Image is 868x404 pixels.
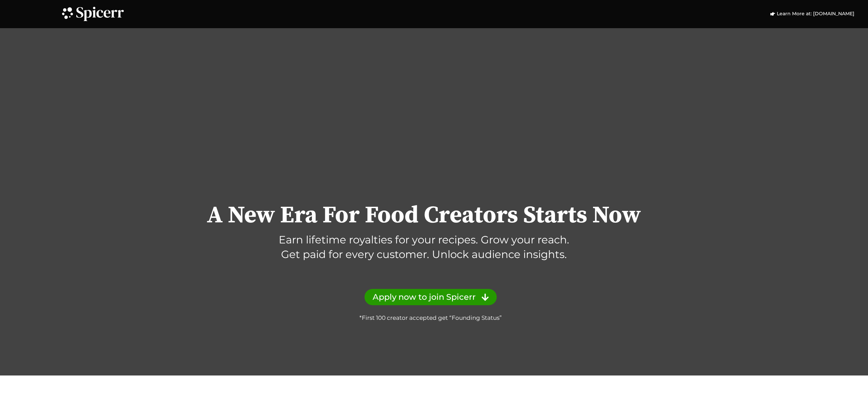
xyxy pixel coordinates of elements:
a: Learn More at: [DOMAIN_NAME] [769,10,855,17]
a: Apply now to join Spicerr [364,289,497,305]
p: *First 100 creator accepted get “Founding Status” [359,314,502,323]
span: Apply now to join Spicerr [373,293,476,301]
span: Learn More at: [DOMAIN_NAME] [775,10,854,17]
h1: A New Era For Food Creators Starts Now [27,202,821,228]
h1: Earn lifetime royalties for your recipes. Grow your reach. Get paid for every customer. Unlock au... [27,233,821,262]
